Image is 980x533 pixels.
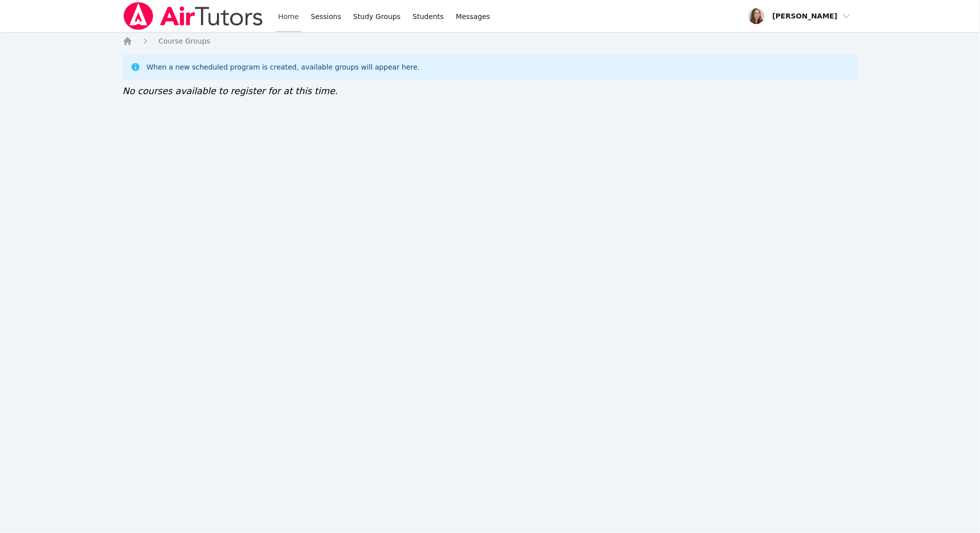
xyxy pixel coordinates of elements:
img: Air Tutors [122,2,264,30]
span: Messages [456,12,490,22]
div: When a new scheduled program is created, available groups will appear here. [146,62,420,72]
span: No courses available to register for at this time. [122,86,338,96]
nav: Breadcrumb [122,36,857,46]
a: Course Groups [158,36,210,46]
span: Course Groups [158,37,210,45]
